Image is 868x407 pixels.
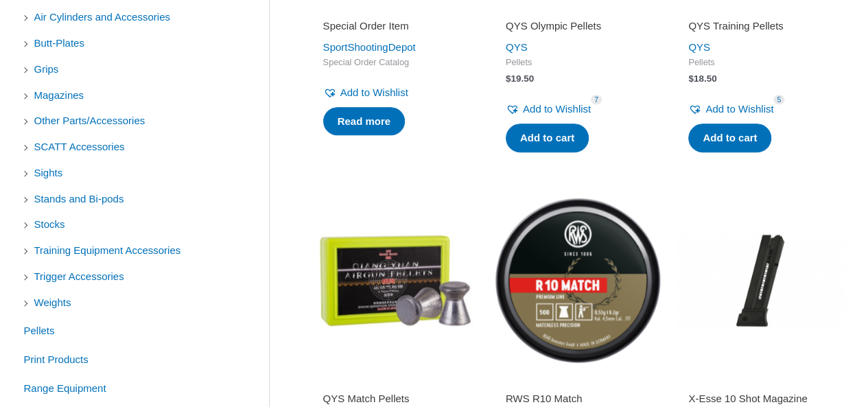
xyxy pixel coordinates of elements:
[705,103,773,115] span: Add to Wishlist
[688,100,773,119] a: Add to Wishlist
[33,291,73,314] span: Weights
[676,196,845,364] img: X-Esse 10 Shot Magazine
[506,392,650,406] h2: RWS R10 Match
[323,19,467,38] a: Special Order Item
[33,244,183,255] a: Training Equipment Accessories
[506,19,650,33] h2: QYS Olympic Pellets
[33,213,67,236] span: Stocks
[33,161,64,185] span: Sights
[323,373,467,389] iframe: Customer reviews powered by Trustpilot
[506,73,534,84] bdi: 19.50
[23,319,56,342] span: Pellets
[33,270,126,281] a: Trigger Accessories
[493,196,662,364] img: RWS R10 Match
[33,62,60,74] a: Grips
[33,140,126,152] a: SCATT Accessories
[506,19,650,38] a: QYS Olympic Pellets
[323,107,406,136] a: Read more about “Special Order Item”
[688,57,832,69] span: Pellets
[323,83,408,102] a: Add to Wishlist
[23,353,90,364] a: Print Products
[33,10,172,22] a: Air Cylinders and Accessories
[23,324,56,336] a: Pellets
[33,109,147,132] span: Other Parts/Accessories
[33,88,86,100] a: Magazines
[340,86,408,98] span: Add to Wishlist
[33,239,183,262] span: Training Equipment Accessories
[688,373,832,389] iframe: Customer reviews powered by Trustpilot
[688,41,710,53] a: QYS
[33,36,86,48] a: Butt-Plates
[323,392,467,406] h2: QYS Match Pellets
[33,114,147,126] a: Other Parts/Accessories
[506,57,650,69] span: Pellets
[33,58,60,81] span: Grips
[323,19,467,33] h2: Special Order Item
[33,135,126,159] span: SCATT Accessories
[506,100,591,119] a: Add to Wishlist
[311,196,480,364] img: QYS Match Pellets
[33,191,126,203] a: Stands and Bi-pods
[33,295,73,307] a: Weights
[688,124,771,152] a: Add to cart: “QYS Training Pellets”
[523,103,591,115] span: Add to Wishlist
[33,166,64,178] a: Sights
[23,348,90,371] span: Print Products
[33,187,126,211] span: Stands and Bi-pods
[23,377,108,400] span: Range Equipment
[773,95,784,105] span: 5
[688,19,832,33] h2: QYS Training Pellets
[688,73,694,84] span: $
[33,84,86,107] span: Magazines
[688,392,832,406] h2: X-Esse 10 Shot Magazine
[591,95,602,105] span: 7
[23,382,108,393] a: Range Equipment
[33,5,172,29] span: Air Cylinders and Accessories
[33,265,126,288] span: Trigger Accessories
[33,218,67,229] a: Stocks
[506,124,589,152] a: Add to cart: “QYS Olympic Pellets”
[323,57,467,69] span: Special Order Catalog
[506,373,650,389] iframe: Customer reviews powered by Trustpilot
[506,73,511,84] span: $
[506,41,528,53] a: QYS
[688,73,716,84] bdi: 18.50
[323,41,416,53] a: SportShootingDepot
[688,19,832,38] a: QYS Training Pellets
[33,32,86,55] span: Butt-Plates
